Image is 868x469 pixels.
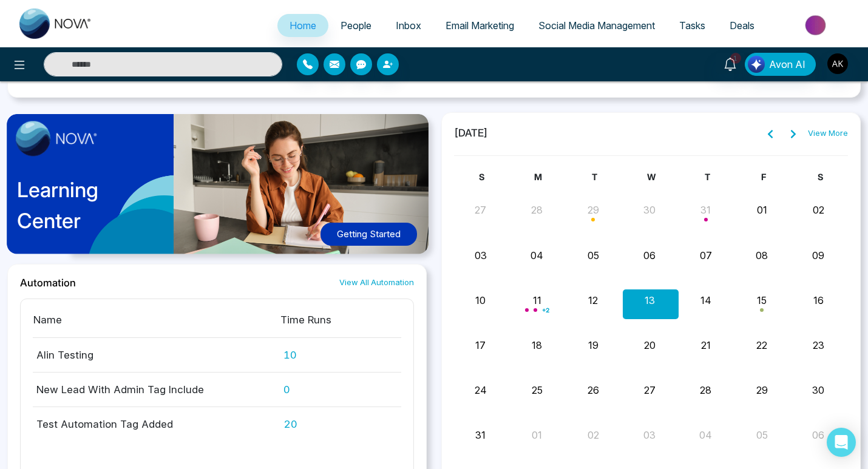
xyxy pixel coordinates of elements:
a: 1 [716,53,745,74]
td: Alin Testing [33,337,280,372]
button: 02 [813,203,824,217]
button: 01 [532,428,542,442]
a: Deals [717,14,767,37]
button: 29 [756,383,768,397]
button: 04 [699,428,712,442]
a: LearningCenterGetting Started [7,112,427,263]
span: Social Media Management [538,19,655,32]
button: 07 [700,248,712,263]
button: 27 [644,383,656,397]
button: 28 [700,383,711,397]
button: 06 [643,248,656,263]
span: F [761,172,766,182]
span: T [705,172,710,182]
a: Tasks [667,14,717,37]
span: People [341,19,371,32]
a: View All Automation [339,277,414,288]
button: 21 [701,338,711,353]
img: Lead Flow [748,56,765,73]
button: 23 [813,338,824,353]
span: T [592,172,597,182]
td: 10 [280,337,401,372]
button: 25 [532,383,543,397]
img: Market-place.gif [773,12,861,39]
span: M [534,172,542,182]
button: 14 [700,293,711,308]
button: 09 [812,248,824,263]
span: 1 [730,53,741,64]
th: Time Runs [280,311,401,338]
button: 28 [531,203,543,217]
span: + 2 [542,308,549,312]
span: Inbox [396,19,421,32]
img: User Avatar [827,53,848,74]
span: W [647,172,656,182]
span: Tasks [679,19,705,32]
button: 19 [588,338,598,353]
button: 31 [475,428,486,442]
a: Email Marketing [433,14,526,37]
button: 01 [757,203,767,217]
button: 18 [532,338,542,353]
button: 17 [475,338,486,353]
img: image [16,121,97,157]
button: 03 [475,248,487,263]
img: Nova CRM Logo [19,8,92,39]
button: 05 [588,248,599,263]
button: 03 [643,428,656,442]
td: 20 [280,407,401,431]
span: Email Marketing [446,19,514,32]
td: 0 [280,372,401,407]
a: View More [808,127,848,140]
td: Test Automation Tag Added [33,407,280,431]
button: 16 [813,293,824,308]
button: 30 [812,383,824,397]
a: Home [277,14,328,37]
button: 13 [645,293,655,308]
button: 05 [756,428,768,442]
button: 10 [475,293,486,308]
span: Avon AI [769,57,805,72]
td: New Lead With Admin Tag Include [33,372,280,407]
button: Avon AI [745,53,816,76]
button: 26 [588,383,599,397]
span: [DATE] [454,126,488,141]
a: Inbox [384,14,433,37]
button: 08 [756,248,768,263]
button: 04 [531,248,543,263]
span: S [479,172,484,182]
button: 12 [588,293,598,308]
button: 30 [643,203,656,217]
h2: Automation [20,277,76,289]
a: People [328,14,384,37]
div: Open Intercom Messenger [827,428,856,457]
button: 02 [588,428,599,442]
th: Name [33,311,280,338]
button: 27 [475,203,486,217]
button: 22 [756,338,767,353]
button: Getting Started [320,223,417,246]
span: S [818,172,823,182]
button: 20 [644,338,656,353]
p: Learning Center [17,174,98,236]
a: Social Media Management [526,14,667,37]
button: 24 [475,383,487,397]
span: Deals [730,19,754,32]
span: Home [290,19,316,32]
img: home-learning-center.png [1,109,442,268]
button: 06 [812,428,824,442]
